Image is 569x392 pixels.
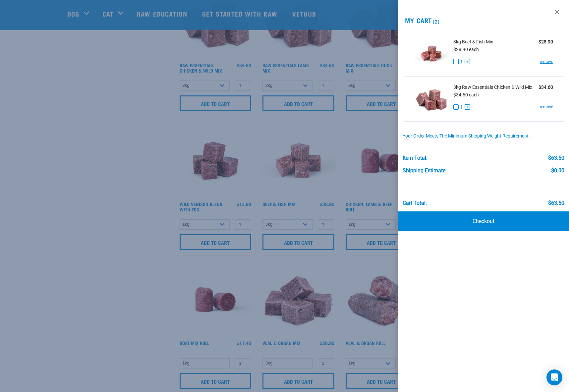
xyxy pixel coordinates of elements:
[465,59,470,64] button: +
[453,47,479,52] span: $28.90 each
[548,200,564,206] div: $63.50
[403,200,427,206] div: Cart total:
[465,104,470,110] button: +
[539,39,553,44] strong: $28.90
[460,104,463,111] span: 1
[546,369,562,385] div: Open Intercom Messenger
[398,211,569,231] a: Checkout
[453,84,532,91] span: 3kg Raw Essentials Chicken & Wild Mix
[540,59,553,65] a: remove
[453,59,459,64] button: -
[453,38,493,45] span: 3kg Beef & Fish Mix
[403,155,428,161] div: Item Total:
[460,58,463,65] span: 1
[414,36,448,71] img: Beef & Fish Mix
[453,92,479,97] span: $34.60 each
[539,84,553,90] strong: $34.60
[540,104,553,110] a: remove
[398,17,569,24] h2: My Cart
[453,104,459,110] button: -
[403,134,565,139] div: Your order meets the minimum shipping weight requirement.
[414,82,448,116] img: Raw Essentials Chicken & Wild Mix
[551,168,564,174] div: $0.00
[403,168,447,174] div: Shipping Estimate:
[432,20,440,23] span: (2)
[548,155,564,161] div: $63.50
